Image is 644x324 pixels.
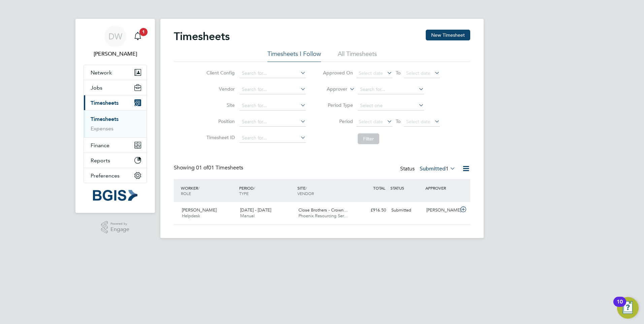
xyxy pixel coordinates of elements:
[373,185,385,191] span: TOTAL
[406,119,430,125] span: Select date
[359,70,383,76] span: Select date
[91,157,110,164] span: Reports
[91,125,114,132] a: Expenses
[406,70,430,76] span: Select date
[84,80,147,95] button: Jobs
[239,101,306,110] input: Search for...
[91,100,119,106] span: Timesheets
[389,205,424,216] div: Submitted
[110,221,129,227] span: Powered by
[84,95,147,110] button: Timesheets
[400,164,457,174] div: Status
[91,69,112,76] span: Network
[91,116,119,122] a: Timesheets
[84,153,147,168] button: Reports
[84,190,147,201] a: Go to home page
[139,28,148,36] span: 1
[182,207,217,213] span: [PERSON_NAME]
[424,205,459,216] div: [PERSON_NAME]
[204,70,235,76] label: Client Config
[182,213,200,219] span: Helpdesk
[358,85,424,94] input: Search for...
[196,164,208,171] span: 01 of
[239,117,306,127] input: Search for...
[338,50,377,62] li: All Timesheets
[84,138,147,153] button: Finance
[91,85,102,91] span: Jobs
[196,164,243,171] span: 01 Timesheets
[101,221,130,234] a: Powered byEngage
[237,182,296,199] div: PERIOD
[358,133,379,144] button: Filter
[174,164,245,171] div: Showing
[174,30,230,43] h2: Timesheets
[239,133,306,143] input: Search for...
[110,227,129,232] span: Engage
[358,101,424,110] input: Select one
[204,134,235,140] label: Timesheet ID
[426,30,470,40] button: New Timesheet
[254,185,255,191] span: /
[359,119,383,125] span: Select date
[389,182,424,194] div: STATUS
[84,50,147,58] span: Dean Woodcock-Davis
[298,207,348,213] span: Close Brothers - Crown…
[323,102,353,108] label: Period Type
[84,110,147,137] div: Timesheets
[617,297,639,319] button: Open Resource Center, 10 new notifications
[131,26,144,47] a: 1
[298,213,348,219] span: Phoenix Resourcing Ser…
[424,182,459,194] div: APPROVER
[91,142,109,149] span: Finance
[296,182,354,199] div: SITE
[617,302,623,311] div: 10
[84,26,147,58] a: DW[PERSON_NAME]
[239,191,249,196] span: TYPE
[446,165,449,172] span: 1
[267,50,321,62] li: Timesheets I Follow
[204,102,235,108] label: Site
[297,191,314,196] span: VENDOR
[420,165,455,172] label: Submitted
[305,185,307,191] span: /
[75,19,155,213] nav: Main navigation
[198,185,199,191] span: /
[323,118,353,124] label: Period
[240,207,271,213] span: [DATE] - [DATE]
[181,191,191,196] span: ROLE
[91,172,120,179] span: Preferences
[204,118,235,124] label: Position
[354,205,389,216] div: £916.50
[317,86,347,93] label: Approver
[108,32,122,41] span: DW
[179,182,237,199] div: WORKER
[204,86,235,92] label: Vendor
[394,117,402,126] span: To
[93,190,137,201] img: bgis-logo-retina.png
[84,168,147,183] button: Preferences
[323,70,353,76] label: Approved On
[239,85,306,94] input: Search for...
[394,68,402,77] span: To
[239,69,306,78] input: Search for...
[240,213,255,219] span: Manual
[84,65,147,80] button: Network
